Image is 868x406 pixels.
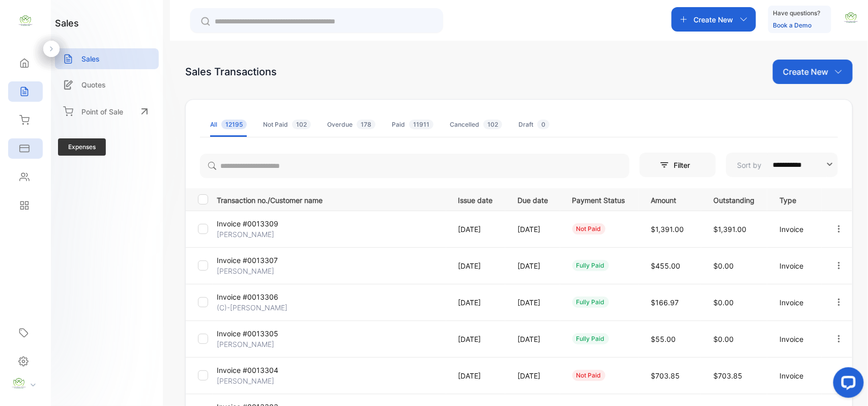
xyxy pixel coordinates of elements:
[55,48,159,69] a: Sales
[517,260,552,271] p: [DATE]
[694,14,734,25] p: Create New
[11,376,26,391] img: profile
[537,120,549,129] span: 0
[217,292,293,302] p: Invoice #0013306
[217,229,293,240] p: [PERSON_NAME]
[81,53,100,64] p: Sales
[713,335,734,343] span: $0.00
[572,297,609,308] div: fully paid
[779,193,813,206] p: Type
[81,79,106,90] p: Quotes
[517,297,552,308] p: [DATE]
[357,120,375,129] span: 178
[55,16,79,30] h1: sales
[844,7,859,32] button: avatar
[713,262,734,270] span: $0.00
[572,193,630,206] p: Payment Status
[572,333,609,344] div: fully paid
[773,60,853,84] button: Create New
[517,193,552,206] p: Due date
[217,193,446,206] p: Transaction no./Customer name
[779,297,813,308] p: Invoice
[726,153,838,177] button: Sort by
[483,120,502,129] span: 102
[217,365,293,375] p: Invoice #0013304
[651,193,692,206] p: Amount
[773,8,821,18] p: Have questions?
[55,100,159,123] a: Point of Sale
[517,224,552,235] p: [DATE]
[651,335,676,343] span: $55.00
[572,260,609,271] div: fully paid
[210,120,247,129] div: All
[58,138,106,156] span: Expenses
[392,120,433,129] div: Paid
[81,106,123,117] p: Point of Sale
[217,255,293,266] p: Invoice #0013307
[409,120,433,129] span: 11911
[517,370,552,381] p: [DATE]
[217,328,293,339] p: Invoice #0013305
[458,370,497,381] p: [DATE]
[55,74,159,95] a: Quotes
[825,363,868,406] iframe: LiveChat chat widget
[713,371,742,380] span: $703.85
[185,64,277,79] div: Sales Transactions
[651,298,679,307] span: $166.97
[517,334,552,344] p: [DATE]
[217,339,293,350] p: [PERSON_NAME]
[263,120,311,129] div: Not Paid
[217,302,293,313] p: (C)-[PERSON_NAME]
[844,10,859,25] img: avatar
[450,120,502,129] div: Cancelled
[18,13,33,28] img: logo
[458,224,497,235] p: [DATE]
[458,260,497,271] p: [DATE]
[327,120,375,129] div: Overdue
[572,370,605,381] div: not paid
[713,298,734,307] span: $0.00
[773,21,812,29] a: Book a Demo
[458,334,497,344] p: [DATE]
[779,370,813,381] p: Invoice
[217,218,293,229] p: Invoice #0013309
[217,266,293,276] p: [PERSON_NAME]
[672,7,756,32] button: Create New
[292,120,311,129] span: 102
[713,193,759,206] p: Outstanding
[651,225,684,234] span: $1,391.00
[518,120,549,129] div: Draft
[572,223,605,235] div: not paid
[779,260,813,271] p: Invoice
[779,224,813,235] p: Invoice
[779,334,813,344] p: Invoice
[458,193,497,206] p: Issue date
[651,262,680,270] span: $455.00
[783,66,828,78] p: Create New
[217,375,293,386] p: [PERSON_NAME]
[221,120,247,129] span: 12195
[737,160,762,170] p: Sort by
[458,297,497,308] p: [DATE]
[713,225,746,234] span: $1,391.00
[651,371,680,380] span: $703.85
